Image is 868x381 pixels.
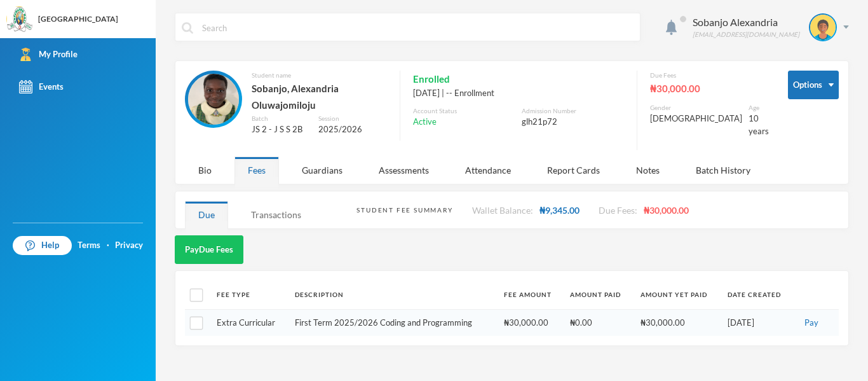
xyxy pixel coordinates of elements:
[788,71,839,99] button: Options
[356,205,452,215] div: Student Fee Summary
[13,236,72,255] a: Help
[288,281,498,309] th: Description
[19,48,78,61] div: My Profile
[252,71,387,80] div: Student name
[210,281,288,309] th: Fee Type
[498,309,564,336] td: ₦30,000.00
[564,281,634,309] th: Amount Paid
[599,205,637,216] span: Due Fees:
[38,13,118,25] div: [GEOGRAPHIC_DATA]
[693,30,799,39] div: [EMAIL_ADDRESS][DOMAIN_NAME]
[810,15,836,40] img: STUDENT
[472,205,533,216] span: Wallet Balance:
[650,113,742,125] div: [DEMOGRAPHIC_DATA]
[644,205,689,216] span: ₦30,000.00
[185,156,225,184] div: Bio
[682,156,764,184] div: Batch History
[252,123,309,136] div: JS 2 - J S S 2B
[182,22,193,34] img: search
[452,156,524,184] div: Attendance
[78,239,100,252] a: Terms
[623,156,673,184] div: Notes
[413,87,624,100] div: [DATE] | -- Enrollment
[115,239,143,252] a: Privacy
[721,309,794,336] td: [DATE]
[252,80,387,114] div: Sobanjo, Alexandria Oluwajomiloju
[498,281,564,309] th: Fee Amount
[650,71,769,80] div: Due Fees
[19,80,64,94] div: Events
[801,316,822,330] button: Pay
[318,114,387,123] div: Session
[188,74,239,125] img: STUDENT
[201,13,634,42] input: Search
[252,114,309,123] div: Batch
[7,7,32,32] img: logo
[749,113,769,137] div: 10 years
[522,106,624,116] div: Admission Number
[693,15,799,30] div: Sobanjo Alexandria
[234,156,279,184] div: Fees
[413,106,515,116] div: Account Status
[175,235,243,264] button: PayDue Fees
[238,201,315,228] div: Transactions
[634,309,722,336] td: ₦30,000.00
[318,123,387,136] div: 2025/2026
[650,80,769,97] div: ₦30,000.00
[288,156,356,184] div: Guardians
[564,309,634,336] td: ₦0.00
[539,205,580,216] span: ₦9,345.00
[107,239,109,252] div: ·
[522,116,624,128] div: glh21p72
[534,156,613,184] div: Report Cards
[210,309,288,336] td: Extra Curricular
[650,103,742,113] div: Gender
[185,201,228,228] div: Due
[288,309,498,336] td: First Term 2025/2026 Coding and Programming
[749,103,769,113] div: Age
[721,281,794,309] th: Date Created
[413,116,437,128] span: Active
[634,281,722,309] th: Amount Yet Paid
[413,71,450,87] span: Enrolled
[365,156,442,184] div: Assessments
